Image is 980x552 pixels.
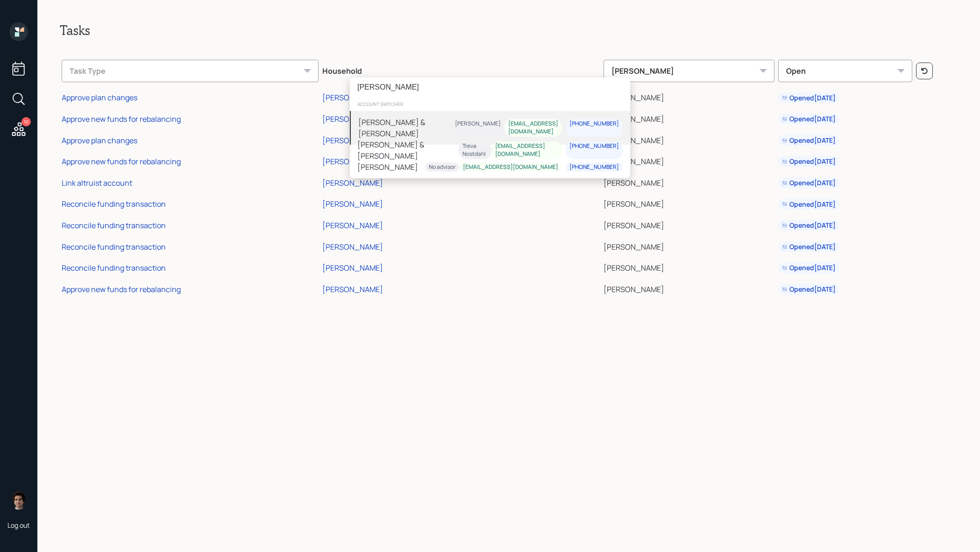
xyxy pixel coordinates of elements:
div: [EMAIL_ADDRESS][DOMAIN_NAME] [463,163,558,171]
div: [PHONE_NUMBER] [569,120,619,128]
div: account switcher [350,97,630,111]
div: [EMAIL_ADDRESS][DOMAIN_NAME] [495,142,558,158]
div: [PHONE_NUMBER] [569,142,619,150]
div: [EMAIL_ADDRESS][DOMAIN_NAME] [508,120,558,136]
div: [PERSON_NAME] & [PERSON_NAME] [357,139,459,161]
input: Type a command or search… [350,77,630,97]
div: [PERSON_NAME] [357,161,418,173]
div: No advisor [429,163,455,171]
div: [PHONE_NUMBER] [569,163,619,171]
div: Treva Nostdahl [462,142,488,158]
div: [PERSON_NAME] & [PERSON_NAME] [358,117,451,139]
div: [PERSON_NAME] [455,120,501,128]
